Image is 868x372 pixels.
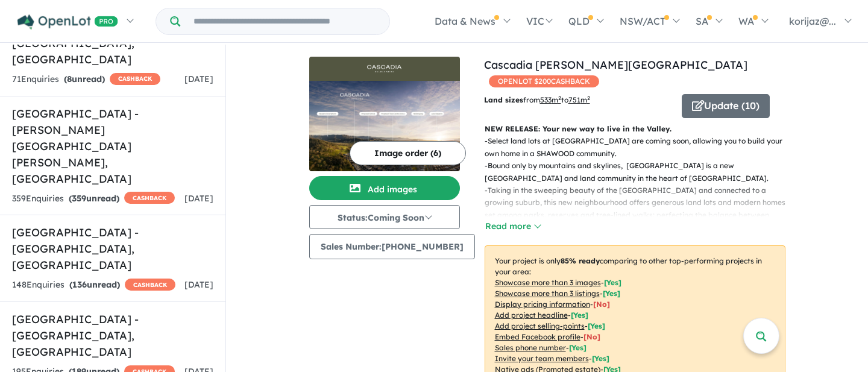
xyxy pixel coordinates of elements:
img: Openlot PRO Logo White [17,14,118,30]
h5: [GEOGRAPHIC_DATA] - [GEOGRAPHIC_DATA] , [GEOGRAPHIC_DATA] [12,311,213,360]
b: Land sizes [484,95,523,104]
button: Sales Number:[PHONE_NUMBER] [309,234,475,259]
div: 148 Enquir ies [12,278,175,292]
p: NEW RELEASE: Your new way to live in the Valley. [485,123,785,135]
span: [ Yes ] [588,321,605,330]
input: Try estate name, suburb, builder or developer [183,8,387,34]
u: Showcase more than 3 images [495,278,601,287]
span: korijaz@... [789,15,836,27]
span: [ Yes ] [604,278,621,287]
p: from [484,94,673,106]
b: 85 % ready [561,256,600,265]
button: Status:Coming Soon [309,205,460,229]
span: [DATE] [184,279,213,290]
button: Image order (6) [350,141,466,165]
a: Cascadia Calderwood - Calderwood LogoCascadia Calderwood - Calderwood [309,57,460,171]
span: 136 [72,279,87,290]
div: 359 Enquir ies [12,192,175,206]
button: Read more [485,219,541,233]
u: Embed Facebook profile [495,332,580,341]
span: 359 [72,193,86,204]
span: [DATE] [184,74,213,84]
span: to [561,95,590,104]
u: 751 m [568,95,590,104]
u: Sales phone number [495,343,566,352]
span: [ Yes ] [571,311,588,320]
u: Add project headline [495,311,568,320]
p: - Select land lots at [GEOGRAPHIC_DATA] are coming soon, allowing you to build your own home in a... [485,135,795,160]
p: - Bound only by mountains and skylines, [GEOGRAPHIC_DATA] is a new [GEOGRAPHIC_DATA] and land com... [485,160,795,184]
strong: ( unread) [69,193,119,204]
u: Display pricing information [495,300,590,309]
span: OPENLOT $ 200 CASHBACK [489,75,599,87]
u: 533 m [540,95,561,104]
img: Cascadia Calderwood - Calderwood [309,81,460,171]
u: Invite your team members [495,354,589,363]
p: - Taking in the sweeping beauty of the [GEOGRAPHIC_DATA] and connected to a growing suburb, this ... [485,184,795,246]
span: CASHBACK [124,192,175,204]
button: Update (10) [682,94,770,118]
span: [ No ] [593,300,610,309]
span: [ Yes ] [603,289,620,298]
span: 8 [67,74,72,84]
strong: ( unread) [69,279,120,290]
span: [ Yes ] [569,343,587,352]
img: Cascadia Calderwood - Calderwood Logo [314,61,455,76]
span: [ Yes ] [592,354,609,363]
span: [DATE] [184,193,213,204]
a: Cascadia [PERSON_NAME][GEOGRAPHIC_DATA] [484,58,747,72]
span: [ No ] [583,332,600,341]
sup: 2 [587,95,590,101]
span: CASHBACK [110,73,160,85]
h5: [GEOGRAPHIC_DATA] - [GEOGRAPHIC_DATA] , [GEOGRAPHIC_DATA] [12,224,213,273]
div: 71 Enquir ies [12,72,160,87]
button: Add images [309,176,460,200]
u: Showcase more than 3 listings [495,289,600,298]
u: Add project selling-points [495,321,585,330]
h5: [GEOGRAPHIC_DATA] - [PERSON_NAME][GEOGRAPHIC_DATA][PERSON_NAME] , [GEOGRAPHIC_DATA] [12,106,213,187]
span: CASHBACK [125,279,175,291]
sup: 2 [558,95,561,101]
strong: ( unread) [64,74,105,84]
